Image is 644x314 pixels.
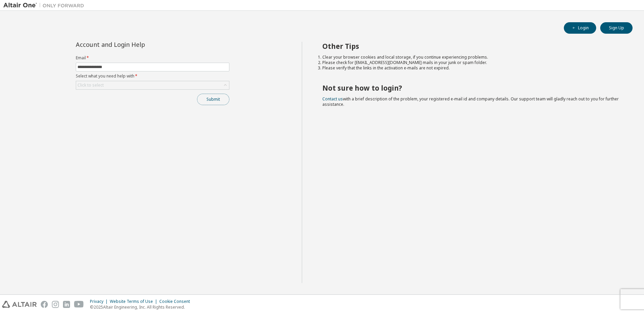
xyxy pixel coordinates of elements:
label: Select what you need help with [76,73,229,79]
img: facebook.svg [41,301,48,308]
button: Submit [197,94,229,105]
img: instagram.svg [52,301,59,308]
div: Website Terms of Use [110,299,159,304]
li: Clear your browser cookies and local storage, if you continue experiencing problems. [322,55,621,60]
li: Please check for [EMAIL_ADDRESS][DOMAIN_NAME] mails in your junk or spam folder. [322,60,621,65]
label: Email [76,55,229,61]
div: Privacy [90,299,110,304]
span: with a brief description of the problem, your registered e-mail id and company details. Our suppo... [322,96,619,107]
img: linkedin.svg [63,301,70,308]
button: Login [564,22,596,34]
a: Contact us [322,96,343,102]
button: Sign Up [600,22,633,34]
div: Cookie Consent [159,299,194,304]
div: Click to select [76,81,229,89]
div: Account and Login Help [76,42,199,47]
h2: Other Tips [322,42,621,51]
img: Altair One [3,2,88,9]
div: Click to select [77,83,104,88]
p: © 2025 Altair Engineering, Inc. All Rights Reserved. [90,304,194,310]
img: youtube.svg [74,301,84,308]
img: altair_logo.svg [2,301,37,308]
h2: Not sure how to login? [322,84,621,92]
li: Please verify that the links in the activation e-mails are not expired. [322,65,621,71]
